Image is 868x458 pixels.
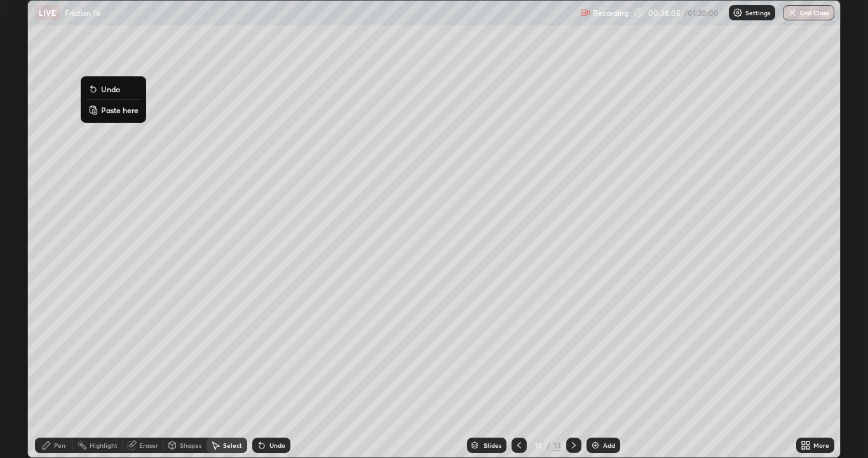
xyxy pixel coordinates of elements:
[39,8,56,18] p: LIVE
[101,105,139,115] p: Paste here
[269,442,285,448] div: Undo
[65,8,100,18] p: Friction 16
[593,8,628,18] p: Recording
[101,84,120,94] p: Undo
[223,442,242,448] div: Select
[484,442,501,448] div: Slides
[787,8,797,18] img: end-class-cross
[180,442,201,448] div: Shapes
[553,440,561,451] div: 13
[547,441,551,449] div: /
[532,441,545,449] div: 11
[580,8,590,18] img: recording.375f2c34.svg
[86,81,141,97] button: Undo
[90,442,118,448] div: Highlight
[603,442,615,448] div: Add
[139,442,158,448] div: Eraser
[590,440,600,450] img: add-slide-button
[813,442,829,448] div: More
[733,8,743,18] img: class-settings-icons
[54,442,65,448] div: Pen
[745,10,770,16] p: Settings
[783,5,834,20] button: End Class
[86,102,141,118] button: Paste here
